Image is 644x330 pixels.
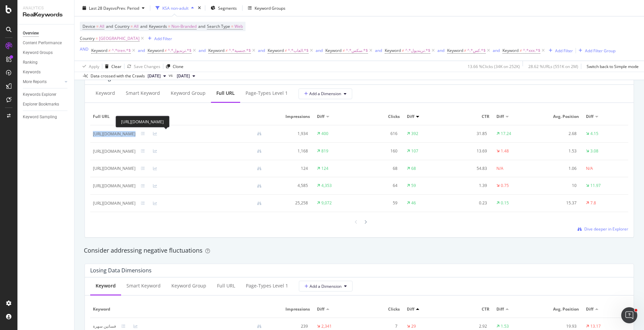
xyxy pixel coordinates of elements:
[272,306,310,312] span: Impressions
[586,166,593,172] div: N/A
[342,48,345,53] span: ≠
[272,114,310,120] span: Impressions
[197,5,202,11] div: times
[437,47,444,54] button: and
[113,5,139,11] span: vs Prev. Period
[316,47,323,54] button: and
[231,23,233,29] span: =
[411,323,416,329] div: 29
[541,148,577,154] div: 1.53
[590,323,601,329] div: 13.17
[138,47,145,54] button: and
[362,200,397,206] div: 59
[272,166,308,172] div: 124
[541,323,577,329] div: 19.93
[96,282,116,289] div: Keyword
[23,11,69,19] div: RealKeywords
[23,40,69,47] a: Content Performance
[93,114,265,120] span: Full URL
[272,131,308,137] div: 1,934
[134,22,139,31] span: All
[246,90,288,96] div: Page-Types Level 1
[23,30,69,37] a: Overview
[587,63,639,69] div: Switch back to Simple mode
[89,63,99,69] div: Apply
[258,48,265,53] div: and
[585,48,615,53] div: Add Filter Group
[23,101,69,108] a: Explorer Bookmarks
[165,48,167,53] span: ≠
[268,48,284,53] span: Keyword
[177,73,190,79] span: 2025 Sep. 12th
[362,323,397,329] div: 7
[93,306,265,312] span: Keyword
[199,48,206,53] div: and
[501,323,509,329] div: 1.53
[23,40,62,47] div: Content Performance
[216,90,235,96] div: Full URL
[102,61,121,72] button: Clear
[541,131,577,137] div: 2.68
[520,48,522,53] span: ≠
[321,148,328,154] div: 819
[80,46,89,52] div: AND
[501,183,509,189] div: 0.75
[93,200,136,206] div: [URL][DOMAIN_NAME]
[586,114,593,120] span: Diff
[321,131,328,137] div: 400
[584,61,639,72] button: Switch back to Simple mode
[285,48,287,53] span: ≠
[317,114,324,120] span: Diff
[130,23,133,29] span: =
[171,22,197,31] span: Non-Branded
[411,131,418,137] div: 392
[149,23,167,29] span: Keywords
[23,91,56,98] div: Keywords Explorer
[541,200,577,206] div: 15.37
[23,78,47,85] div: More Reports
[246,282,288,289] div: Page-Types Level 1
[407,306,414,312] span: Diff
[96,36,98,41] span: =
[163,61,183,72] button: Clone
[321,323,332,329] div: 2,341
[362,131,397,137] div: 616
[23,59,69,66] a: Ranking
[576,47,615,55] button: Add Filter Group
[541,166,577,172] div: 1.06
[124,61,160,72] button: Save Changes
[23,78,63,85] a: More Reports
[541,114,579,120] span: Avg. Position
[493,47,500,54] button: and
[23,5,69,11] div: Analytics
[134,63,160,69] div: Save Changes
[362,148,397,154] div: 160
[405,46,430,55] span: ^.*ترينديول.*$
[272,200,308,206] div: 25,258
[96,23,99,29] span: =
[501,131,511,137] div: 17.24
[451,306,489,312] span: CTR
[321,166,328,172] div: 124
[91,73,145,79] div: Data crossed with the Crawls
[23,101,59,108] div: Explorer Bookmarks
[272,183,308,189] div: 4,585
[208,48,224,53] span: Keyword
[555,48,573,53] div: Add Filter
[411,166,416,172] div: 68
[173,63,183,69] div: Clone
[468,63,520,69] div: 13.66 % Clicks ( 34K on 252K )
[411,148,418,154] div: 107
[245,3,288,13] button: Keyword Groups
[169,72,174,78] span: vs
[447,48,463,53] span: Keyword
[100,22,104,31] span: All
[23,69,41,76] div: Keywords
[106,23,113,29] span: and
[496,166,503,172] div: N/A
[111,63,121,69] div: Clear
[229,46,251,55] span: ^.*جنسية.*$
[234,22,243,31] span: Web
[80,36,95,41] span: Country
[272,148,308,154] div: 1,168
